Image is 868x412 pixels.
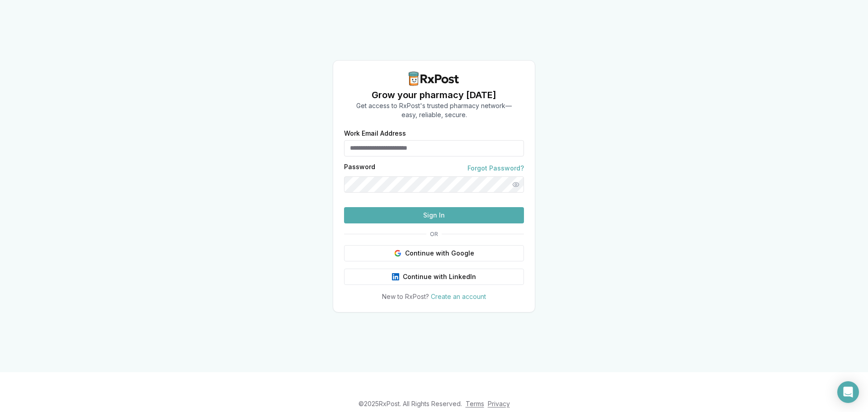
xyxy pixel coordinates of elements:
span: New to RxPost? [382,293,429,300]
button: Show password [508,176,524,193]
img: RxPost Logo [405,71,463,86]
p: Get access to RxPost's trusted pharmacy network— easy, reliable, secure. [356,101,512,119]
label: Work Email Address [344,130,524,137]
button: Continue with LinkedIn [344,269,524,285]
a: Terms [466,400,484,407]
label: Password [344,164,375,173]
button: Sign In [344,207,524,223]
button: Continue with Google [344,245,524,261]
a: Create an account [431,293,486,300]
h1: Grow your pharmacy [DATE] [356,89,512,101]
a: Privacy [488,400,510,407]
span: OR [426,231,442,238]
img: Google [394,250,401,257]
img: LinkedIn [392,273,399,280]
a: Forgot Password? [467,164,524,173]
div: Open Intercom Messenger [837,381,859,403]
